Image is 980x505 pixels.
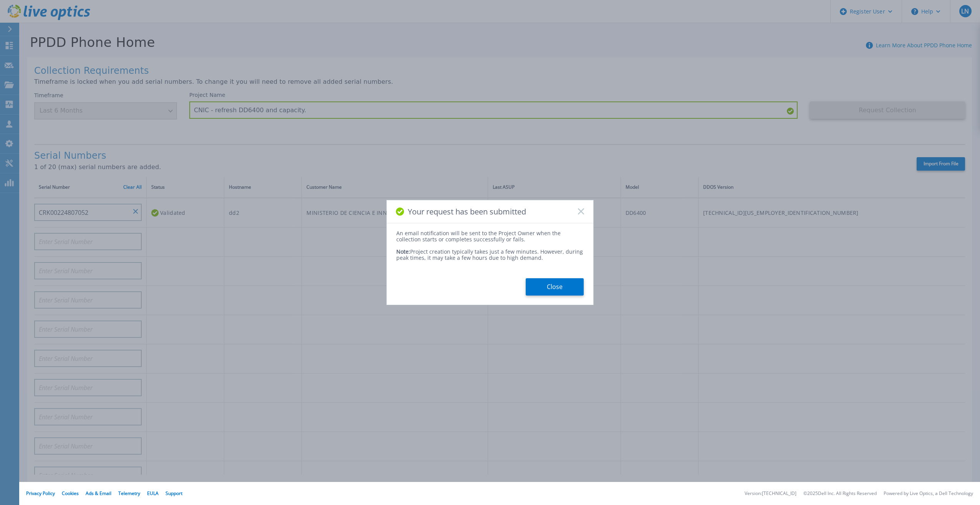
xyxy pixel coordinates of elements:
a: Support [166,490,182,497]
li: © 2025 Dell Inc. All Rights Reserved [803,491,877,496]
a: Cookies [62,490,79,497]
li: Version: [TECHNICAL_ID] [745,491,796,496]
span: Note: [396,248,410,255]
a: Privacy Policy [26,490,55,497]
li: Powered by Live Optics, a Dell Technology [884,491,973,496]
a: Ads & Email [86,490,111,497]
button: Close [526,278,584,296]
a: EULA [147,490,159,497]
div: Project creation typically takes just a few minutes. However, during peak times, it may take a fe... [396,243,584,261]
span: Your request has been submitted [408,207,526,216]
div: An email notification will be sent to the Project Owner when the collection starts or completes s... [396,230,584,243]
a: Telemetry [118,490,140,497]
